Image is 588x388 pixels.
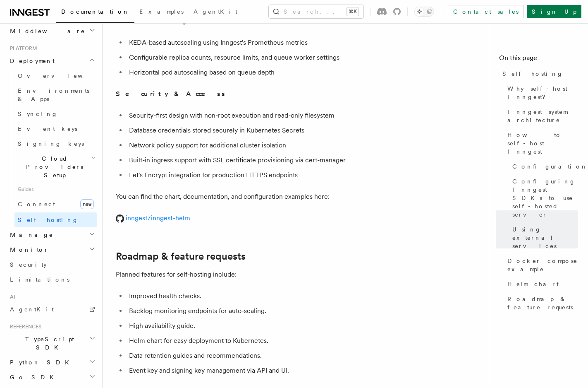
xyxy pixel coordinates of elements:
button: Monitor [7,242,97,257]
span: Connect [18,201,55,207]
h4: On this page [499,53,578,66]
span: Guides [14,183,97,196]
li: Configurable replica counts, resource limits, and queue worker settings [127,52,447,63]
span: AgentKit [194,8,237,15]
a: Event keys [14,121,97,136]
span: Manage [7,231,53,239]
a: Using external services [509,222,578,253]
span: Using external services [512,225,578,250]
li: High availability guide. [127,320,447,332]
span: Cloud Providers Setup [14,154,91,179]
span: Configuration [512,162,588,171]
a: Environments & Apps [14,83,97,106]
span: TypeScript SDK [7,335,89,352]
a: Configuration [509,159,578,174]
li: Database credentials stored securely in Kubernetes Secrets [127,125,447,136]
a: Signing keys [14,136,97,151]
span: Go SDK [7,373,59,381]
a: Self hosting [14,212,97,227]
button: Deployment [7,53,97,68]
span: AgentKit [10,306,54,313]
a: Syncing [14,106,97,121]
a: AgentKit [189,2,242,22]
li: Helm chart for easy deployment to Kubernetes. [127,335,447,347]
a: Connectnew [14,196,97,212]
li: Security-first design with non-root execution and read-only filesystem [127,110,447,121]
li: Horizontal pod autoscaling based on queue depth [127,67,447,78]
li: Backlog monitoring endpoints for auto-scaling. [127,305,447,317]
span: Middleware [7,27,85,35]
span: Limitations [10,276,69,283]
a: AgentKit [7,302,97,317]
button: Python SDK [7,355,97,370]
li: Network policy support for additional cluster isolation [127,140,447,151]
a: Why self-host Inngest? [504,81,578,104]
a: Contact sales [448,5,523,18]
span: Self-hosting [502,70,563,78]
p: Planned features for self-hosting include: [116,269,447,280]
a: Security [7,257,97,272]
span: How to self-host Inngest [507,131,578,156]
span: Docker compose example [507,257,578,273]
a: How to self-host Inngest [504,128,578,159]
li: Let's Encrypt integration for production HTTPS endpoints [127,169,447,181]
span: Environments & Apps [18,87,89,102]
span: Signing keys [18,140,84,147]
a: Self-hosting [499,66,578,81]
button: Cloud Providers Setup [14,151,97,183]
span: Self hosting [18,217,79,223]
span: new [80,199,94,209]
a: Overview [14,68,97,83]
a: Roadmap & feature requests [504,292,578,315]
span: Python SDK [7,358,74,366]
button: Go SDK [7,370,97,385]
span: Examples [139,8,184,15]
span: References [7,323,41,330]
button: Search...⌘K [269,5,363,18]
span: AI [7,294,15,300]
a: Sign Up [527,5,581,18]
div: Deployment [7,68,97,227]
span: Helm chart [507,280,559,288]
span: Documentation [61,8,129,15]
button: Toggle dark mode [414,7,434,17]
button: Middleware [7,24,97,39]
span: Inngest system architecture [507,108,578,124]
strong: Security & Access [116,90,226,98]
kbd: ⌘K [347,7,359,16]
a: Configuring Inngest SDKs to use self-hosted server [509,174,578,222]
span: Platform [7,45,37,52]
button: TypeScript SDK [7,332,97,355]
li: Built-in ingress support with SSL certificate provisioning via cert-manager [127,154,447,166]
span: Security [10,261,47,268]
span: Deployment [7,57,55,65]
span: Roadmap & feature requests [507,295,578,311]
span: Overview [18,72,103,79]
span: Event keys [18,125,77,132]
a: Inngest system architecture [504,104,578,128]
span: Monitor [7,246,49,254]
li: Improved health checks. [127,290,447,302]
a: Examples [134,2,189,22]
li: Event key and signing key management via API and UI. [127,365,447,376]
li: KEDA-based autoscaling using Inngest's Prometheus metrics [127,37,447,48]
span: Syncing [18,111,58,117]
p: You can find the chart, documentation, and configuration examples here: [116,191,447,202]
a: inngest/inngest-helm [116,214,190,222]
a: Documentation [56,2,134,23]
a: Docker compose example [504,253,578,277]
a: Limitations [7,272,97,287]
a: Roadmap & feature requests [116,251,246,262]
span: Configuring Inngest SDKs to use self-hosted server [512,177,578,219]
span: Why self-host Inngest? [507,84,578,101]
a: Helm chart [504,277,578,292]
li: Data retention guides and recommendations. [127,350,447,361]
button: Manage [7,227,97,242]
